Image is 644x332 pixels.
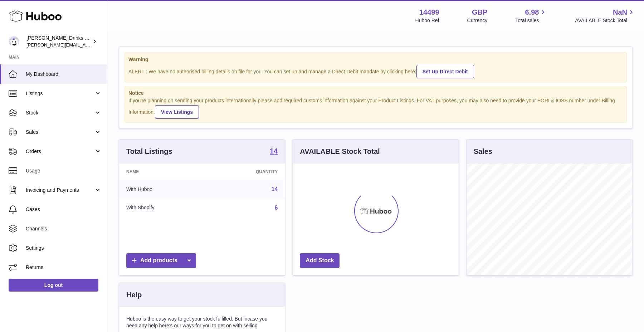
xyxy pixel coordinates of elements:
th: Quantity [209,163,285,180]
div: ALERT : We have no authorised billing details on file for you. You can set up and manage a Direct... [128,64,623,78]
span: Total sales [515,17,547,24]
a: View Listings [155,105,199,119]
span: 6.98 [525,8,539,17]
img: daniel@zoosdrinks.com [9,36,19,47]
strong: GBP [472,8,487,17]
div: [PERSON_NAME] Drinks LTD (t/a Zooz) [26,35,91,48]
h3: AVAILABLE Stock Total [300,147,380,156]
strong: Warning [128,56,623,63]
a: NaN AVAILABLE Stock Total [575,8,635,24]
a: 14 [272,186,278,192]
h3: Help [126,290,142,300]
strong: Notice [128,90,623,97]
h3: Total Listings [126,147,172,156]
a: Add products [126,253,196,268]
span: Listings [26,90,94,97]
span: NaN [613,8,627,17]
span: [PERSON_NAME][EMAIL_ADDRESS][DOMAIN_NAME] [26,42,143,48]
th: Name [119,163,209,180]
a: 6 [274,205,278,211]
span: Sales [26,129,94,136]
div: Huboo Ref [415,17,439,24]
a: Log out [9,279,98,292]
div: Currency [467,17,488,24]
span: Orders [26,148,94,155]
span: Invoicing and Payments [26,187,94,194]
span: Settings [26,245,102,252]
span: My Dashboard [26,71,102,78]
td: With Shopify [119,199,209,217]
strong: 14 [270,147,278,155]
h3: Sales [474,147,492,156]
span: Channels [26,225,102,232]
span: AVAILABLE Stock Total [575,17,635,24]
a: Set Up Direct Debit [416,65,474,78]
span: Stock [26,109,94,116]
a: Add Stock [300,253,340,268]
td: With Huboo [119,180,209,199]
a: 14 [270,147,278,156]
p: Huboo is the easy way to get your stock fulfilled. But incase you need any help here's our ways f... [126,316,278,329]
span: Cases [26,206,102,213]
strong: 14499 [419,8,439,17]
span: Usage [26,167,102,174]
a: 6.98 Total sales [515,8,547,24]
div: If you're planning on sending your products internationally please add required customs informati... [128,97,623,119]
span: Returns [26,264,102,271]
